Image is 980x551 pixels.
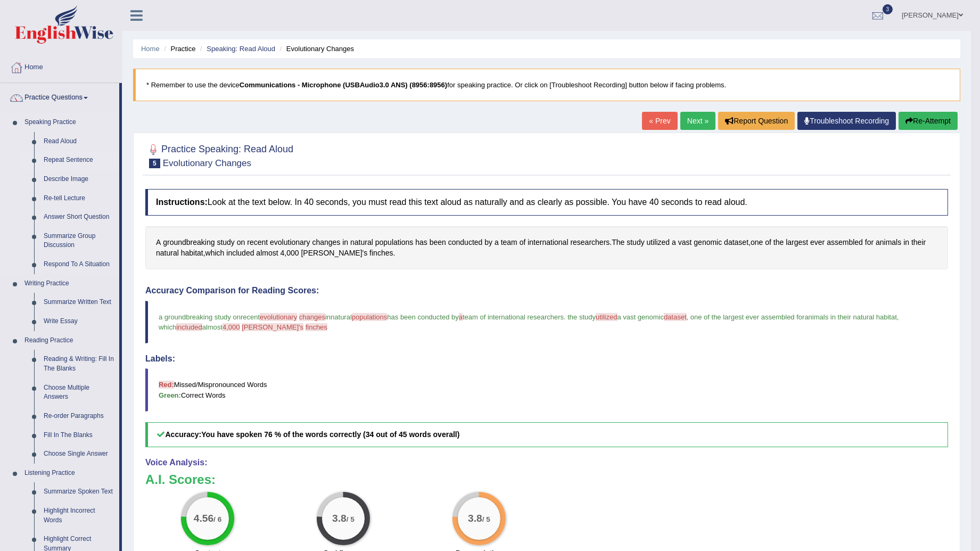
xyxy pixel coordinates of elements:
[194,513,213,524] big: 4.56
[678,237,692,248] span: Click to see word definition
[520,237,526,248] span: Click to see word definition
[260,313,297,321] span: evolutionary
[501,237,517,248] span: Click to see word definition
[617,313,664,321] span: a vast genomic
[39,208,119,227] a: Answer Short Question
[718,112,795,130] button: Report Question
[39,293,119,312] a: Summarize Written Text
[751,237,763,248] span: Click to see word definition
[145,226,948,269] div: . , , , .
[242,323,303,331] span: [PERSON_NAME]'s
[596,313,617,321] span: utilized
[159,313,241,321] span: a groundbreaking study on
[484,237,492,248] span: Click to see word definition
[430,237,446,248] span: Click to see word definition
[786,237,808,248] span: Click to see word definition
[1,53,122,79] a: Home
[482,515,490,523] small: / 5
[20,113,119,132] a: Speaking Practice
[39,189,119,208] a: Re-tell Lecture
[141,45,160,53] a: Home
[39,227,119,255] a: Summarize Group Discussion
[495,237,499,248] span: Click to see word definition
[207,45,275,53] a: Speaking: Read Aloud
[149,159,160,168] span: 5
[570,237,610,248] span: Click to see word definition
[350,237,373,248] span: Click to see word definition
[463,313,596,321] span: team of international researchers. the study
[240,81,447,89] b: Communications - Microphone (USBAudio3.0 ANS) (8956:8956)
[899,112,958,130] button: Re-Attempt
[415,237,427,248] span: Click to see word definition
[39,350,119,378] a: Reading & Writing: Fill In The Blanks
[20,331,119,350] a: Reading Practice
[159,313,901,331] span: animals in their natural habitat, which
[903,237,909,248] span: Click to see word definition
[145,286,948,295] h4: Accuracy Comparison for Reading Scores:
[145,189,948,216] h4: Look at the text below. In 40 seconds, you must read this text aloud as naturally and as clearly ...
[201,430,459,439] b: You have spoken 76 % of the words correctly (34 out of 45 words overall)
[773,237,784,248] span: Click to see word definition
[39,170,119,189] a: Describe Image
[39,445,119,464] a: Choose Single Answer
[387,313,458,321] span: has been conducted by
[332,513,347,524] big: 3.8
[156,198,208,207] b: Instructions:
[159,381,174,389] b: Red:
[810,237,825,248] span: Click to see word definition
[145,354,948,364] h4: Labels:
[876,237,901,248] span: Click to see word definition
[163,237,215,248] span: Click to see word definition
[39,482,119,501] a: Summarize Spoken Text
[627,237,644,248] span: Click to see word definition
[724,237,748,248] span: Click to see word definition
[145,368,948,411] blockquote: Missed/Mispronounced Words Correct Words
[369,248,393,259] span: Click to see word definition
[213,515,221,523] small: / 6
[145,142,293,168] h2: Practice Speaking: Read Aloud
[672,237,676,248] span: Click to see word definition
[241,313,260,321] span: recent
[39,426,119,445] a: Fill In The Blanks
[865,237,874,248] span: Click to see word definition
[352,313,388,321] span: populations
[20,464,119,483] a: Listening Practice
[202,323,223,331] span: almost
[145,458,948,467] h4: Voice Analysis:
[1,83,119,110] a: Practice Questions
[528,237,568,248] span: Click to see word definition
[325,313,331,321] span: in
[133,69,960,101] blockquote: * Remember to use the device for speaking practice. Or click on [Troubleshoot Recording] button b...
[39,501,119,530] a: Highlight Incorrect Words
[299,313,325,321] span: changes
[281,248,285,259] span: Click to see word definition
[156,248,179,259] span: Click to see word definition
[312,237,340,248] span: Click to see word definition
[145,472,216,487] b: A.I. Scores:
[223,323,240,331] span: 4,000
[163,158,251,168] small: Evolutionary Changes
[347,515,355,523] small: / 5
[247,237,268,248] span: Click to see word definition
[459,313,463,321] span: a
[39,132,119,151] a: Read Aloud
[159,391,181,399] b: Green:
[687,313,805,321] span: , one of the largest ever assembled for
[468,513,482,524] big: 3.8
[375,237,414,248] span: Click to see word definition
[145,422,948,447] h5: Accuracy:
[226,248,254,259] span: Click to see word definition
[39,312,119,331] a: Write Essay
[39,407,119,426] a: Re-order Paragraphs
[306,323,327,331] span: finches
[277,44,354,54] li: Evolutionary Changes
[156,237,161,248] span: Click to see word definition
[680,112,715,130] a: Next »
[181,248,203,259] span: Click to see word definition
[797,112,896,130] a: Troubleshoot Recording
[301,248,367,259] span: Click to see word definition
[911,237,926,248] span: Click to see word definition
[664,313,687,321] span: dataset
[39,379,119,407] a: Choose Multiple Answers
[39,151,119,170] a: Repeat Sentence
